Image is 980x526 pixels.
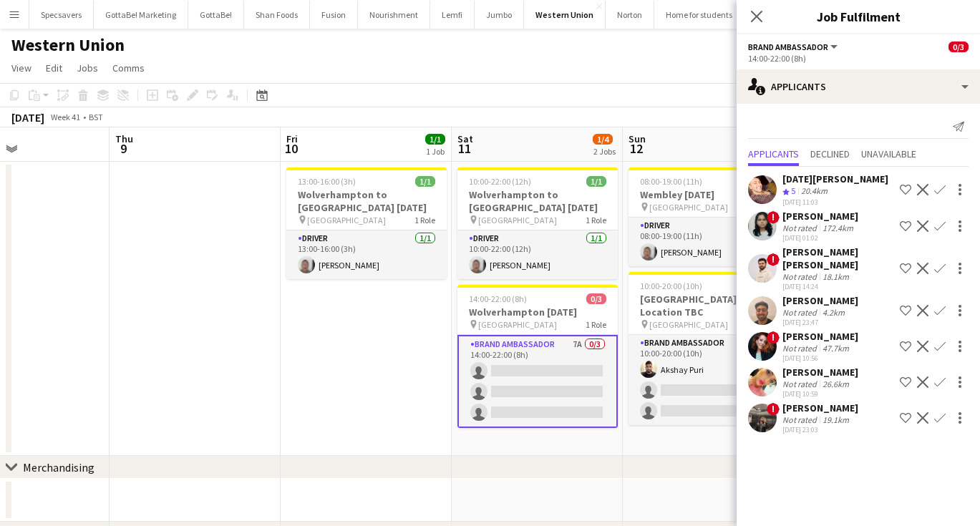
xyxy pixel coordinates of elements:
[629,132,646,145] span: Sun
[820,414,852,425] div: 19.1km
[586,215,606,225] span: 1 Role
[414,215,435,225] span: 1 Role
[782,198,888,207] div: [DATE] 11:03
[654,1,744,29] button: Home for students
[820,307,848,318] div: 4.2km
[455,140,473,157] span: 11
[640,176,702,187] span: 08:00-19:00 (11h)
[649,202,728,213] span: [GEOGRAPHIC_DATA]
[737,7,980,26] h3: Job Fulfilment
[188,1,244,29] button: GottaBe!
[782,282,894,291] div: [DATE] 14:24
[11,62,31,74] span: View
[475,1,524,29] button: Jumbo
[115,132,133,145] span: Thu
[358,1,430,29] button: Nourishment
[782,307,820,318] div: Not rated
[47,112,83,122] span: Week 41
[457,335,618,428] app-card-role: Brand Ambassador7A0/314:00-22:00 (8h)
[820,343,852,354] div: 47.7km
[284,140,298,157] span: 10
[782,379,820,389] div: Not rated
[748,42,840,52] button: Brand Ambassador
[307,215,386,225] span: [GEOGRAPHIC_DATA]
[640,281,702,291] span: 10:00-20:00 (10h)
[113,140,133,157] span: 9
[782,366,858,379] div: [PERSON_NAME]
[782,401,858,414] div: [PERSON_NAME]
[629,218,789,266] app-card-role: Driver1/108:00-19:00 (11h)[PERSON_NAME]
[649,319,728,330] span: [GEOGRAPHIC_DATA]
[457,132,473,145] span: Sat
[430,1,475,29] button: Lemfi
[782,271,820,282] div: Not rated
[629,272,789,425] app-job-card: 10:00-20:00 (10h)1/3[GEOGRAPHIC_DATA] [DATE]--Location TBC [GEOGRAPHIC_DATA]1 RoleBrand Ambassado...
[415,176,435,187] span: 1/1
[767,253,780,266] span: !
[782,330,858,343] div: [PERSON_NAME]
[457,285,618,428] app-job-card: 14:00-22:00 (8h)0/3Wolverhampton [DATE] [GEOGRAPHIC_DATA]1 RoleBrand Ambassador7A0/314:00-22:00 (8h)
[949,42,969,52] span: 0/3
[629,293,789,318] h3: [GEOGRAPHIC_DATA] [DATE]--Location TBC
[298,176,356,187] span: 13:00-16:00 (3h)
[820,271,852,282] div: 18.1km
[286,132,298,145] span: Fri
[782,233,858,243] div: [DATE] 01:02
[426,146,445,157] div: 1 Job
[89,112,103,122] div: BST
[46,62,62,74] span: Edit
[791,185,795,196] span: 5
[112,62,145,74] span: Comms
[6,59,37,77] a: View
[748,149,799,159] span: Applicants
[861,149,916,159] span: Unavailable
[94,1,188,29] button: GottaBe! Marketing
[40,59,68,77] a: Edit
[626,140,646,157] span: 12
[748,53,969,64] div: 14:00-22:00 (8h)
[593,134,613,145] span: 1/4
[782,294,858,307] div: [PERSON_NAME]
[782,318,858,327] div: [DATE] 23:47
[23,460,94,474] div: Merchandising
[782,343,820,354] div: Not rated
[606,1,654,29] button: Norton
[737,69,980,104] div: Applicants
[77,62,98,74] span: Jobs
[782,414,820,425] div: Not rated
[586,319,606,330] span: 1 Role
[310,1,358,29] button: Fusion
[782,354,858,363] div: [DATE] 10:56
[29,1,94,29] button: Specsavers
[782,172,888,185] div: [DATE][PERSON_NAME]
[107,59,150,77] a: Comms
[593,146,616,157] div: 2 Jobs
[782,223,820,233] div: Not rated
[457,306,618,318] h3: Wolverhampton [DATE]
[457,230,618,279] app-card-role: Driver1/110:00-22:00 (12h)[PERSON_NAME]
[820,223,856,233] div: 172.4km
[524,1,606,29] button: Western Union
[469,293,527,304] span: 14:00-22:00 (8h)
[782,245,894,271] div: [PERSON_NAME] [PERSON_NAME]
[11,34,125,56] h1: Western Union
[286,230,447,279] app-card-role: Driver1/113:00-16:00 (3h)[PERSON_NAME]
[629,335,789,425] app-card-role: Brand Ambassador11A1/310:00-20:00 (10h)Akshay Puri
[748,42,828,52] span: Brand Ambassador
[11,110,44,125] div: [DATE]
[810,149,850,159] span: Declined
[629,188,789,201] h3: Wembley [DATE]
[457,167,618,279] div: 10:00-22:00 (12h)1/1Wolverhampton to [GEOGRAPHIC_DATA] [DATE] [GEOGRAPHIC_DATA]1 RoleDriver1/110:...
[767,331,780,344] span: !
[457,188,618,214] h3: Wolverhampton to [GEOGRAPHIC_DATA] [DATE]
[244,1,310,29] button: Shan Foods
[425,134,445,145] span: 1/1
[767,403,780,416] span: !
[478,319,557,330] span: [GEOGRAPHIC_DATA]
[798,185,830,198] div: 20.4km
[629,167,789,266] app-job-card: 08:00-19:00 (11h)1/1Wembley [DATE] [GEOGRAPHIC_DATA]1 RoleDriver1/108:00-19:00 (11h)[PERSON_NAME]
[820,379,852,389] div: 26.6km
[782,425,858,434] div: [DATE] 23:03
